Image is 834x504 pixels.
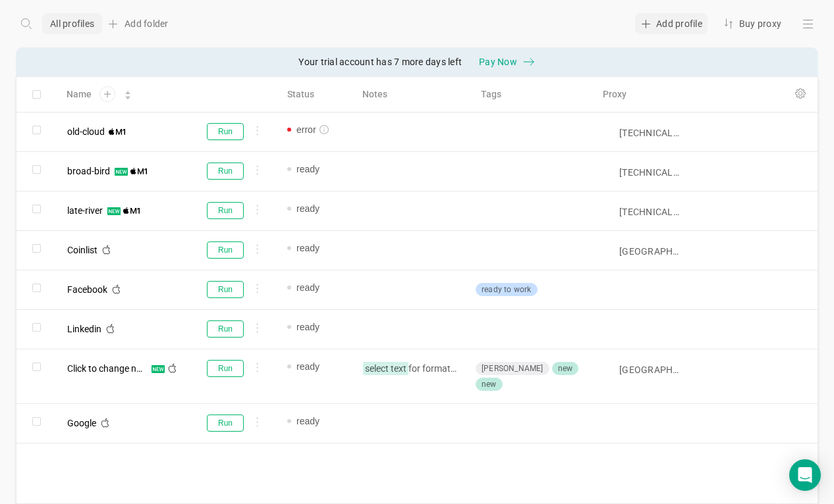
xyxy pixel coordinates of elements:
[296,281,341,294] span: ready
[363,362,408,375] span: select text
[67,324,101,334] div: Linkedin
[635,13,708,34] div: Add profile
[207,123,244,140] button: Run
[207,281,244,298] button: Run
[298,55,462,68] span: Your trial account has 7 more days left
[296,320,341,334] span: ready
[67,245,97,255] div: Coinlist
[619,207,681,217] input: Search for proxy...
[125,17,169,30] span: Add folder
[296,415,341,428] span: ready
[296,163,341,176] span: ready
[479,55,517,68] span: Pay Now
[296,241,341,255] span: ready
[67,166,110,176] div: broad-bird
[718,13,787,34] div: Buy proxy
[619,128,681,138] input: Search for proxy...
[101,245,111,255] i: icon: apple
[67,127,105,136] div: old-cloud
[296,123,341,136] span: error
[67,363,154,374] span: Click to change name
[42,13,102,34] div: All profiles
[125,94,132,98] i: icon: caret-down
[207,320,244,338] button: Run
[67,285,107,294] div: Facebook
[363,362,459,375] p: for formatting
[125,89,132,93] i: icon: caret-up
[111,284,121,294] i: icon: apple
[619,365,681,375] input: Search for proxy...
[789,459,821,491] div: Open Intercom Messenger
[124,89,132,98] div: Sort
[481,88,501,101] span: Tags
[67,206,103,215] div: late-river
[603,88,626,101] span: Proxy
[296,360,341,373] span: ready
[296,202,341,215] span: ready
[67,418,96,428] div: Google
[207,163,244,180] button: Run
[207,241,244,259] button: Run
[320,125,329,134] i: icon: info-circle
[619,246,681,257] input: Search for proxy...
[167,363,177,373] i: icon: apple
[207,202,244,219] button: Run
[207,360,244,377] button: Run
[105,324,115,334] i: icon: apple
[100,418,110,428] i: icon: apple
[362,88,387,101] span: Notes
[287,88,314,101] span: Status
[207,415,244,432] button: Run
[619,167,681,178] input: Search for proxy...
[67,88,92,101] span: Name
